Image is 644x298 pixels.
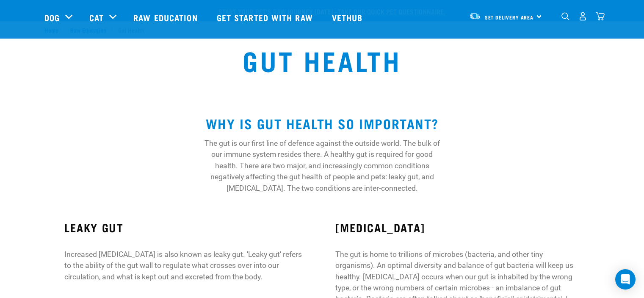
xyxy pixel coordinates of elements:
div: Open Intercom Messenger [615,269,636,290]
h1: Gut Health [243,45,401,75]
img: user.png [578,12,587,21]
img: home-icon@2x.png [596,12,605,21]
span: Set Delivery Area [485,16,534,19]
p: Increased [MEDICAL_DATA] is also known as leaky gut. 'Leaky gut' refers to the ability of the gut... [64,249,308,282]
a: Get started with Raw [208,0,323,34]
h3: [MEDICAL_DATA] [335,221,579,234]
p: The gut is our first line of defence against the outside world. The bulk of our immune system res... [202,138,442,194]
img: home-icon-1@2x.png [561,12,569,20]
a: Cat [89,11,104,24]
h3: LEAKY GUT [64,221,308,234]
a: Raw Education [125,0,208,34]
a: Vethub [323,0,373,34]
h2: WHY IS GUT HEALTH SO IMPORTANT? [202,116,442,131]
img: van-moving.png [469,12,481,20]
a: Dog [44,11,60,24]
